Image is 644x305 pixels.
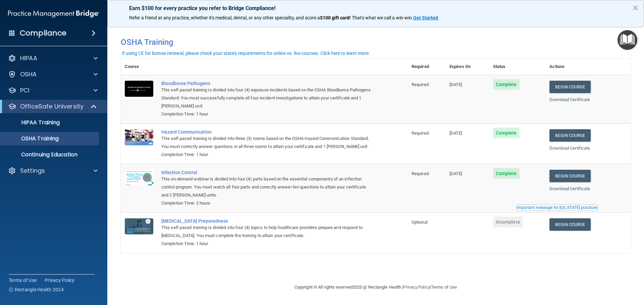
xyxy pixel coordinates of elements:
[403,285,430,290] a: Privacy Policy
[121,37,631,47] h4: OSHA Training
[413,15,438,20] strong: Get Started
[350,15,413,20] span: ! That's what we call a win-win.
[8,70,98,78] a: OSHA
[253,277,498,298] div: Copyright © All rights reserved 2025 @ Rectangle Health | |
[161,110,374,118] div: Completion Time: 1 hour
[445,59,489,75] th: Expires On
[20,167,45,175] p: Settings
[161,129,374,135] a: Hazard Communication
[161,170,374,175] a: Infection Control
[412,171,429,176] span: Required
[4,151,96,158] p: Continuing Education
[122,51,370,56] div: If using CE for license renewal, please check your state's requirements for online vs. live cours...
[412,82,429,87] span: Required
[549,97,590,102] a: Download Certificate
[20,86,30,94] p: PCI
[449,82,462,87] span: [DATE]
[493,79,520,90] span: Complete
[549,170,590,182] a: Begin Course
[161,135,374,151] div: This self-paced training is divided into three (3) rooms based on the OSHA Hazard Communication S...
[20,70,37,78] p: OSHA
[9,277,37,284] a: Terms of Use
[8,7,99,20] img: PMB logo
[489,59,546,75] th: Status
[4,119,60,126] p: HIPAA Training
[4,135,59,142] p: OSHA Training
[8,102,97,110] a: OfficeSafe University
[161,86,374,110] div: This self-paced training is divided into four (4) exposure incidents based on the OSHA Bloodborne...
[161,151,374,159] div: Completion Time: 1 hour
[161,224,374,240] div: This self-paced training is divided into four (4) topics to help healthcare providers prepare and...
[516,204,598,211] button: Read this if you are a dental practitioner in the state of CA
[413,15,439,20] a: Get Started
[121,50,371,57] button: If using CE for license renewal, please check your state's requirements for online vs. live cours...
[449,171,462,176] span: [DATE]
[517,206,597,210] div: Important message for [US_STATE] practices
[493,128,520,138] span: Complete
[549,129,590,142] a: Begin Course
[20,102,84,110] p: OfficeSafe University
[8,86,98,94] a: PCI
[129,15,320,20] span: Refer a friend at any practice, whether it's medical, dental, or any other speciality, and score a
[412,131,429,136] span: Required
[493,168,520,179] span: Complete
[161,199,374,207] div: Completion Time: 2 hours
[431,285,457,290] a: Terms of Use
[161,218,374,224] a: [MEDICAL_DATA] Preparedness
[549,186,590,191] a: Download Certificate
[45,277,75,284] a: Privacy Policy
[20,54,37,62] p: HIPAA
[493,217,523,227] span: Incomplete
[161,240,374,248] div: Completion Time: 1 hour
[129,5,622,11] p: Earn $100 for every practice you refer to Bridge Compliance!
[545,59,631,75] th: Actions
[8,54,98,62] a: HIPAA
[549,218,590,231] a: Begin Course
[618,30,637,50] button: Open Resource Center
[408,59,445,75] th: Required
[549,81,590,93] a: Begin Course
[320,15,350,20] strong: $100 gift card
[9,286,64,293] span: Ⓒ Rectangle Health 2024
[449,131,462,136] span: [DATE]
[8,167,98,175] a: Settings
[549,146,590,151] a: Download Certificate
[20,28,66,38] h4: Compliance
[632,2,639,13] button: Close
[412,220,428,225] span: Optional
[161,81,374,86] a: Bloodborne Pathogens
[121,59,157,75] th: Course
[161,175,374,199] div: This on-demand webinar is divided into four (4) parts based on the essential components of an inf...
